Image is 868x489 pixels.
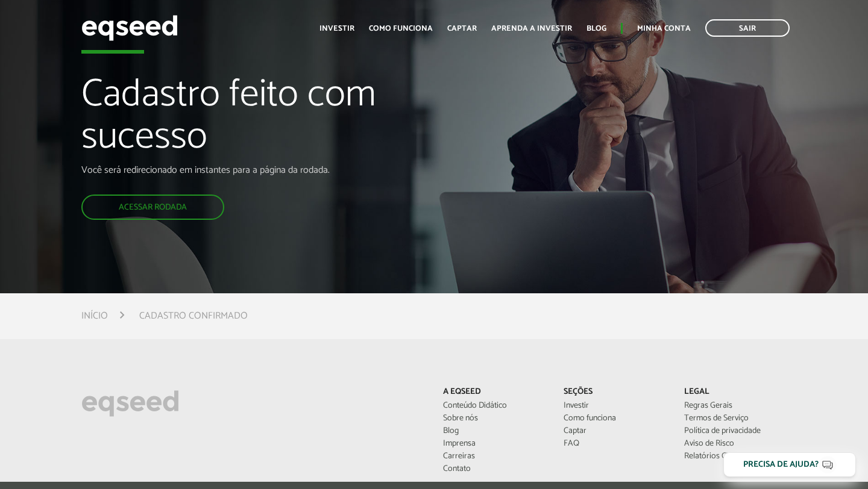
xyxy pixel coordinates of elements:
img: EqSeed [81,12,178,44]
a: Imprensa [443,440,546,448]
a: Carreiras [443,452,546,461]
a: Como funciona [369,25,433,33]
a: Início [81,311,108,321]
h1: Cadastro feito com sucesso [81,74,497,165]
a: Blog [587,25,606,33]
a: FAQ [564,440,666,448]
p: A EqSeed [443,387,546,397]
a: Política de privacidade [684,427,787,435]
a: Investir [319,25,354,33]
a: Minha conta [637,25,691,33]
a: Regras Gerais [684,402,787,410]
a: Relatórios CVM [684,452,787,461]
img: EqSeed Logo [81,387,179,420]
p: Seções [564,387,666,397]
a: Aprenda a investir [491,25,572,33]
a: Conteúdo Didático [443,402,546,410]
a: Captar [447,25,477,33]
a: Investir [564,402,666,410]
a: Contato [443,465,546,473]
a: Como funciona [564,414,666,423]
a: Sair [705,19,790,37]
p: Legal [684,387,787,397]
a: Acessar rodada [81,195,224,220]
a: Aviso de Risco [684,440,787,448]
a: Blog [443,427,546,435]
a: Captar [564,427,666,435]
a: Sobre nós [443,414,546,423]
li: Cadastro confirmado [139,308,248,324]
p: Você será redirecionado em instantes para a página da rodada. [81,164,497,176]
a: Termos de Serviço [684,414,787,423]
